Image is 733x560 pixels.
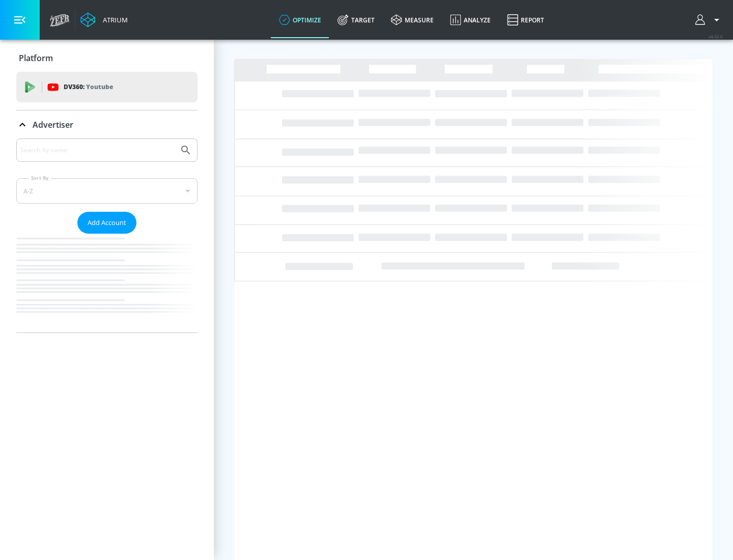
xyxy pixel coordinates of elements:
[33,119,73,130] p: Advertiser
[77,212,136,234] button: Add Account
[29,175,51,181] label: Sort By
[64,81,113,93] p: DV360:
[80,12,128,27] a: Atrium
[16,234,198,332] nav: list of Advertiser
[709,34,723,39] span: v 4.32.0
[383,2,442,38] a: measure
[20,144,175,157] input: Search by name
[19,52,53,64] p: Platform
[499,2,552,38] a: Report
[16,138,198,332] div: Advertiser
[16,72,198,102] div: DV360: Youtube
[329,2,383,38] a: Target
[88,217,126,229] span: Add Account
[16,44,198,72] div: Platform
[442,2,499,38] a: Analyze
[99,15,128,24] div: Atrium
[16,178,198,204] div: A-Z
[86,81,113,92] p: Youtube
[16,110,198,139] div: Advertiser
[271,2,329,38] a: optimize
